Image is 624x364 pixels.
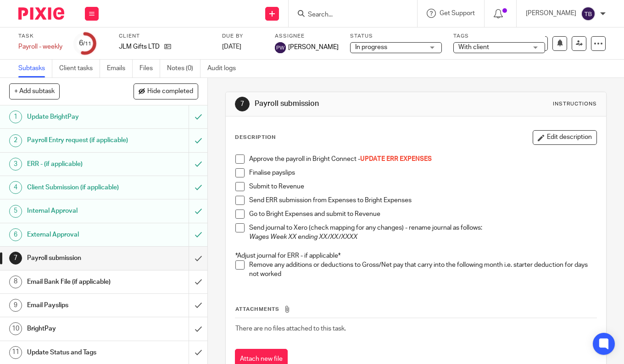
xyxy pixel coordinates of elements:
h1: ERR - (if applicable) [27,157,129,171]
div: Payroll - weekly [18,42,62,51]
h1: Payroll submission [255,99,436,109]
p: Submit to Revenue [249,182,596,191]
input: Search [307,11,390,19]
h1: Payroll Entry request (if applicable) [27,133,129,147]
p: Remove any additions or deductions to Gross/Net pay that carry into the following month i.e. star... [249,260,596,279]
a: Audit logs [207,60,243,77]
div: 5 [9,205,22,218]
img: svg%3E [581,6,596,21]
p: Send journal to Xero (check mapping for any changes) - rename journal as follows: [249,223,596,242]
a: Client tasks [59,60,100,77]
h1: Internal Approval [27,204,129,218]
div: 2 [9,134,22,147]
p: Go to Bright Expenses and submit to Revenue [249,210,596,219]
p: Send ERR submission from Expenses to Bright Expenses [249,196,596,205]
div: 7 [9,252,22,265]
p: Approve the payroll in Bright Connect - [249,154,596,164]
label: Due by [222,33,263,40]
p: *Adjust journal for ERR - if applicable* [235,251,596,260]
label: Client [119,33,211,40]
div: 11 [9,346,22,359]
div: 4 [9,181,22,194]
p: Finalise payslips [249,168,596,177]
p: [PERSON_NAME] [526,9,576,18]
span: Hide completed [147,88,193,95]
h1: Client Submission (if applicable) [27,181,129,194]
div: 1 [9,110,22,123]
div: 8 [9,276,22,288]
h1: Email Payslips [27,298,129,312]
a: Emails [107,60,133,77]
span: There are no files attached to this task. [235,325,346,332]
h1: Update BrightPay [27,110,129,124]
span: UPDATE ERR EXPENSES [360,156,432,162]
h1: BrightPay [27,322,129,336]
div: 6 [9,228,22,241]
span: Attachments [235,307,279,312]
img: svg%3E [275,42,286,53]
h1: Email Bank File (if applicable) [27,275,129,289]
p: JLM Gifts LTD [119,42,160,51]
img: Pixie [18,7,64,20]
small: /11 [83,41,91,46]
label: Task [18,33,62,40]
span: In progress [355,44,387,50]
label: Status [350,33,442,40]
h1: Payroll submission [27,251,129,265]
span: With client [458,44,489,50]
label: Tags [453,33,545,40]
button: Hide completed [134,83,198,99]
div: 7 [235,97,250,111]
span: [PERSON_NAME] [288,43,339,52]
em: Wages Week XX ending XX/XX/XXXX [249,234,357,240]
button: + Add subtask [9,83,60,99]
a: Subtasks [18,60,52,77]
p: Description [235,134,276,141]
div: 9 [9,299,22,312]
a: Notes (0) [167,60,201,77]
span: Get Support [440,10,475,17]
div: Instructions [553,100,597,108]
label: Assignee [275,33,339,40]
button: Edit description [533,130,597,145]
a: Files [139,60,160,77]
div: 6 [79,38,91,49]
h1: External Approval [27,228,129,242]
div: 3 [9,158,22,171]
div: 10 [9,322,22,335]
span: [DATE] [222,44,241,50]
h1: Update Status and Tags [27,346,129,359]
